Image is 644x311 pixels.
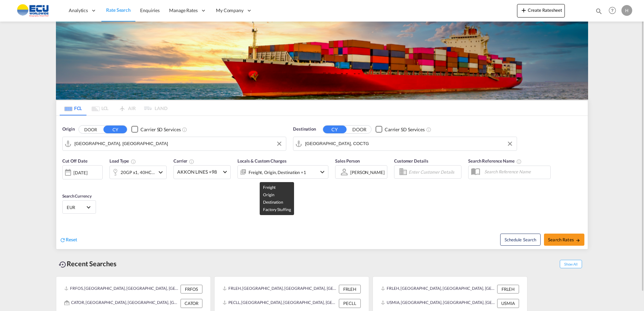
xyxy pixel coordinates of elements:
div: Recent Searches [56,256,119,271]
md-icon: icon-chevron-down [157,168,165,176]
md-pagination-wrapper: Use the left and right arrow keys to navigate between tabs [60,101,167,115]
span: My Company [216,7,244,14]
div: Freight Origin Destination Factory Stuffingicon-chevron-down [237,165,328,179]
button: Clear Input [505,139,515,149]
input: Search Reference Name [481,167,550,177]
div: Origin DOOR CY Checkbox No InkUnchecked: Search for CY (Container Yard) services for all selected... [56,116,588,249]
div: USMIA, Miami, FL, United States, North America, Americas [381,299,495,308]
md-tab-item: FCL [60,101,87,115]
button: Search Ratesicon-arrow-right [544,234,584,246]
div: 20GP x1 40HC x1 [121,168,155,177]
span: Show All [560,260,582,268]
input: Search by Port [74,139,283,149]
span: Rate Search [106,7,131,13]
md-select: Sales Person: Hippolyte Sainton [350,167,385,177]
span: Carrier [173,158,194,164]
md-icon: Your search will be saved by the below given name [516,159,522,164]
div: [DATE] [62,165,103,179]
md-select: Select Currency: € EUREuro [66,202,92,212]
md-icon: icon-information-outline [131,159,136,164]
span: Search Currency [62,194,92,199]
div: FRLEH [497,285,519,293]
span: EUR [67,204,86,210]
md-checkbox: Checkbox No Ink [131,126,181,133]
div: icon-refreshReset [60,236,77,244]
div: Carrier SD Services [385,126,425,133]
div: PECLL, Callao, Peru, South America, Americas [223,299,337,308]
img: 6cccb1402a9411edb762cf9624ab9cda.png [10,3,56,18]
md-icon: The selected Trucker/Carrierwill be displayed in the rate results If the rates are from another f... [189,159,194,164]
button: Note: By default Schedule search will only considerorigin ports, destination ports and cut off da... [500,234,541,246]
div: PECLL [339,299,361,308]
span: Customer Details [394,158,428,164]
div: CATOR [181,299,202,308]
md-icon: icon-backup-restore [59,261,67,269]
md-icon: icon-magnify [595,7,603,15]
span: Origin [62,126,74,133]
md-icon: icon-plus 400-fg [520,6,528,14]
span: Search Reference Name [468,158,522,164]
md-icon: icon-refresh [60,237,66,243]
span: Help [607,5,618,16]
div: [DATE] [73,170,87,176]
input: Enter Customer Details [409,167,459,177]
div: FRLEH, Le Havre, France, Western Europe, Europe [381,285,495,293]
button: DOOR [79,126,102,133]
span: Load Type [109,158,136,164]
div: FRFOS [181,285,202,293]
span: Analytics [69,7,88,14]
input: Search by Port [305,139,513,149]
md-icon: icon-chevron-down [318,168,326,176]
md-icon: Unchecked: Search for CY (Container Yard) services for all selected carriers.Checked : Search for... [182,127,187,132]
span: Freight Origin Destination Factory Stuffing [263,185,291,212]
div: FRFOS, Fos-sur-Mer, France, Western Europe, Europe [64,285,179,293]
button: Clear Input [274,139,284,149]
button: CY [103,126,127,133]
button: CY [323,126,347,133]
div: FRLEH, Le Havre, France, Western Europe, Europe [223,285,337,293]
div: CATOR, Toronto, ON, Canada, North America, Americas [64,299,179,308]
div: Help [607,5,621,17]
button: DOOR [348,126,371,133]
md-checkbox: Checkbox No Ink [376,126,425,133]
div: H [621,5,632,16]
md-input-container: Cartagena, COCTG [293,137,517,150]
md-icon: Unchecked: Search for CY (Container Yard) services for all selected carriers.Checked : Search for... [426,127,431,132]
span: Cut Off Date [62,158,88,164]
div: USMIA [497,299,519,308]
span: Manage Rates [169,7,198,14]
div: icon-magnify [595,7,603,18]
div: [PERSON_NAME] [350,170,385,175]
md-datepicker: Select [62,179,67,188]
div: FRLEH [339,285,361,293]
md-icon: icon-arrow-right [576,238,580,243]
img: LCL+%26+FCL+BACKGROUND.png [56,22,588,100]
span: Locals & Custom Charges [237,158,287,164]
div: 20GP x1 40HC x1icon-chevron-down [109,166,167,179]
span: Destination [293,126,316,133]
span: Sales Person [335,158,360,164]
span: Search Rates [548,237,580,242]
div: Carrier SD Services [140,126,181,133]
div: Freight Origin Destination Factory Stuffing [249,168,306,177]
span: Enquiries [140,7,160,13]
button: icon-plus 400-fgCreate Ratesheet [517,4,565,18]
span: Reset [66,237,77,242]
span: AKKON LINES +98 [177,169,221,175]
md-input-container: Le Havre, FRLEH [63,137,286,150]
